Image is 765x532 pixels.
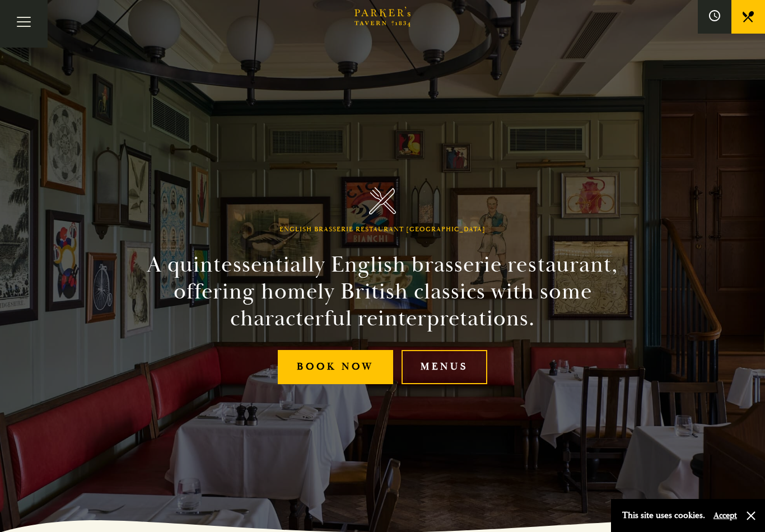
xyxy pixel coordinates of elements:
h1: English Brasserie Restaurant [GEOGRAPHIC_DATA] [279,226,486,234]
a: Menus [402,350,487,384]
button: Close and accept [745,510,757,521]
button: Accept [713,510,737,521]
img: Parker's Tavern Brasserie Cambridge [369,187,397,214]
h2: A quintessentially English brasserie restaurant, offering homely British classics with some chara... [127,251,638,332]
p: This site uses cookies. [622,507,705,524]
a: Book Now [278,350,393,384]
